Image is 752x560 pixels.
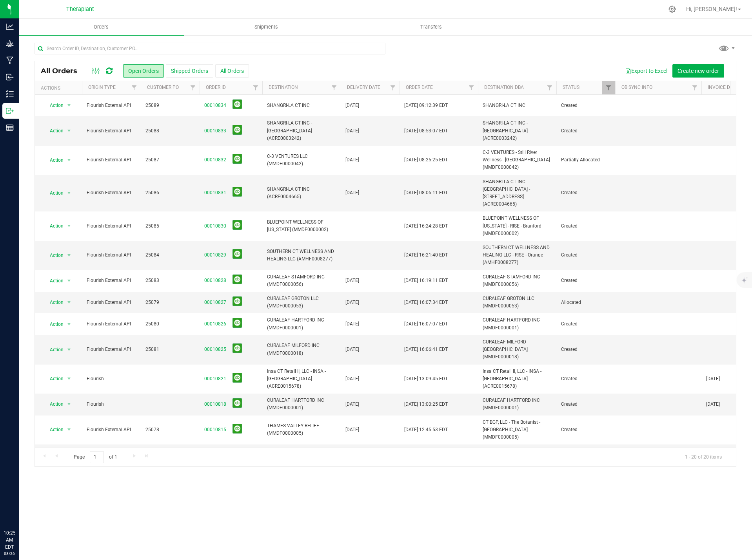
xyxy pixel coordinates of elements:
input: 1 [90,451,104,463]
inline-svg: Analytics [6,23,14,31]
span: BLUEPOINT WELLNESS OF [US_STATE] - RISE - Branford (MMDF0000002) [483,215,552,237]
span: Insa CT Retail II, LLC - INSA - [GEOGRAPHIC_DATA] (ACRE0015678) [267,368,336,390]
a: 00010821 [204,375,226,383]
span: Created [561,375,610,383]
span: Created [561,251,610,259]
a: 00010830 [204,222,226,230]
span: Created [561,320,610,328]
span: select [64,424,74,435]
span: [DATE] [345,375,359,383]
span: CURALEAF HARTFORD INC (MMDF0000001) [483,397,552,412]
span: Action [43,399,64,410]
span: Orders [83,23,119,31]
a: Transfers [349,19,514,35]
a: Filter [688,81,701,94]
a: Status [563,85,579,90]
span: Insa CT Retail II, LLC - INSA - [GEOGRAPHIC_DATA] (ACRE0015678) [483,368,552,390]
a: 00010831 [204,189,226,197]
inline-svg: Reports [6,124,14,132]
div: Actions [41,85,79,91]
a: Filter [465,81,478,94]
span: [DATE] [345,346,359,353]
span: Theraplant [66,6,94,13]
span: 1 - 20 of 20 items [679,451,728,463]
span: Action [43,250,64,261]
div: Manage settings [667,5,677,13]
span: THAMES VALLEY RELIEF (MMDF0000005) [267,422,336,437]
span: select [64,188,74,199]
a: 00010833 [204,127,226,135]
span: BLUEPOINT WELLNESS OF [US_STATE] (MMDF0000002) [267,219,336,233]
span: Action [43,424,64,435]
a: Filter [602,81,615,94]
span: [DATE] 16:06:41 EDT [404,346,448,353]
a: Shipments [184,19,349,35]
span: CURALEAF HARTFORD INC (MMDF0000001) [267,316,336,331]
span: Action [43,220,64,231]
span: select [64,250,74,261]
a: Delivery Date [347,85,380,90]
inline-svg: Inventory [6,90,14,98]
a: 00010825 [204,346,226,353]
span: Created [561,346,610,353]
span: [DATE] [706,375,720,383]
inline-svg: Inbound [6,73,14,81]
span: [DATE] [345,401,359,408]
span: Hi, [PERSON_NAME]! [686,6,737,12]
span: 25087 [145,156,195,164]
span: [DATE] 16:24:28 EDT [404,222,448,230]
span: select [64,155,74,166]
span: Flourish External API [87,251,136,259]
span: SOUTHERN CT WELLNESS AND HEALING LLC (AMHF0008277) [267,248,336,263]
span: Flourish [87,375,136,383]
span: SHANGRI-LA CT INC - [GEOGRAPHIC_DATA] (ACRE0003242) [483,119,552,142]
span: Action [43,319,64,330]
span: select [64,399,74,410]
span: Flourish External API [87,277,136,284]
span: [DATE] 13:00:25 EDT [404,401,448,408]
span: Created [561,401,610,408]
span: Action [43,155,64,166]
span: SOUTHERN CT WELLNESS AND HEALING LLC - RISE - Orange (AMHF0008277) [483,244,552,267]
inline-svg: Outbound [6,107,14,115]
span: [DATE] 12:45:53 EDT [404,426,448,434]
span: [DATE] 13:09:45 EDT [404,375,448,383]
span: 25081 [145,346,195,353]
span: select [64,275,74,286]
span: [DATE] [706,401,720,408]
button: Export to Excel [620,64,672,78]
span: select [64,344,74,355]
span: select [64,125,74,136]
span: Flourish External API [87,127,136,135]
span: Create new order [678,68,719,74]
span: Allocated [561,299,610,306]
span: [DATE] 09:12:39 EDT [404,102,448,109]
a: Filter [328,81,341,94]
a: Destination [269,85,298,90]
span: 25088 [145,127,195,135]
span: [DATE] 16:21:40 EDT [404,251,448,259]
a: 00010832 [204,156,226,164]
span: C-3 VENTURES LLC (MMDF0000042) [267,153,336,168]
span: 25089 [145,102,195,109]
span: [DATE] [345,102,359,109]
span: 25086 [145,189,195,197]
span: Created [561,426,610,434]
span: [DATE] [345,320,359,328]
a: 00010826 [204,320,226,328]
input: Search Order ID, Destination, Customer PO... [35,43,385,54]
a: Order Date [406,85,433,90]
span: 25079 [145,299,195,306]
span: CURALEAF HARTFORD INC (MMDF0000001) [483,316,552,331]
a: Filter [543,81,556,94]
span: C-3 VENTURES - Still River Wellness - [GEOGRAPHIC_DATA] (MMDF0000042) [483,149,552,172]
span: [DATE] 16:07:07 EDT [404,320,448,328]
span: 25084 [145,251,195,259]
inline-svg: Grow [6,40,14,47]
a: Order ID [206,85,226,90]
span: [DATE] [345,189,359,197]
span: CURALEAF HARTFORD INC (MMDF0000001) [267,397,336,412]
span: Partially Allocated [561,156,610,164]
span: [DATE] 08:53:07 EDT [404,127,448,135]
iframe: Resource center unread badge [23,496,33,506]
